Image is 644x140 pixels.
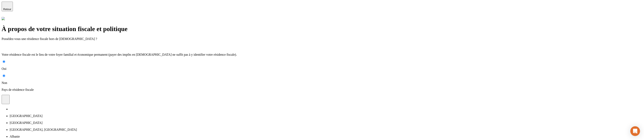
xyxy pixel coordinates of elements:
[2,67,642,71] p: Oui
[10,121,642,125] p: [GEOGRAPHIC_DATA]
[10,135,642,138] p: Albanie
[630,126,640,136] div: Ouvrir le Messenger Intercom
[3,8,11,11] span: Retour
[2,53,642,56] p: Votre résidence fiscale est le lieu de votre foyer familial et économique permanent (payer des im...
[3,60,5,63] input: Oui
[3,74,5,77] input: Non
[2,37,642,41] p: Possédez-vous une résidence fiscale hors de [DEMOGRAPHIC_DATA] ?
[2,2,13,11] button: Retour
[2,88,642,92] p: Pays de résidence fiscale
[10,128,642,132] p: [GEOGRAPHIC_DATA], [GEOGRAPHIC_DATA]
[2,17,5,20] img: alexis.png
[2,81,642,85] p: Non
[10,114,642,118] p: [GEOGRAPHIC_DATA]
[2,25,642,33] h1: À propos de votre situation fiscale et politique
